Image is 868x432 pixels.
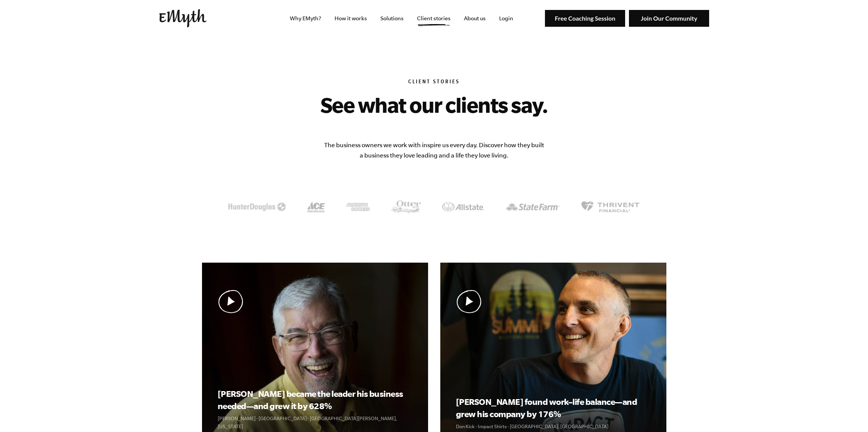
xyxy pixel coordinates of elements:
[545,10,625,27] img: Free Coaching Session
[323,140,545,161] p: The business owners we work with inspire us every day. Discover how they built a business they lo...
[506,203,560,211] img: Client
[456,422,650,430] p: Don Kick · Impact Shirts · [GEOGRAPHIC_DATA], [GEOGRAPHIC_DATA]
[218,290,244,313] img: Play Video
[391,200,421,213] img: Client
[629,10,709,27] img: Join Our Community
[830,395,868,432] iframe: Chat Widget
[346,203,370,211] img: Client
[159,9,207,28] img: EMyth
[307,201,325,213] img: Client
[218,414,412,430] p: [PERSON_NAME] · [GEOGRAPHIC_DATA] · [GEOGRAPHIC_DATA][PERSON_NAME], [US_STATE]
[218,388,412,412] h3: [PERSON_NAME] became the leader his business needed—and grew it by 628%
[228,203,286,211] img: Client
[202,79,666,86] h6: Client Stories
[456,290,482,313] img: Play Video
[442,202,485,211] img: Client
[456,396,650,420] h3: [PERSON_NAME] found work–life balance—and grew his company by 176%
[272,93,597,117] h2: See what our clients say.
[581,201,640,213] img: Client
